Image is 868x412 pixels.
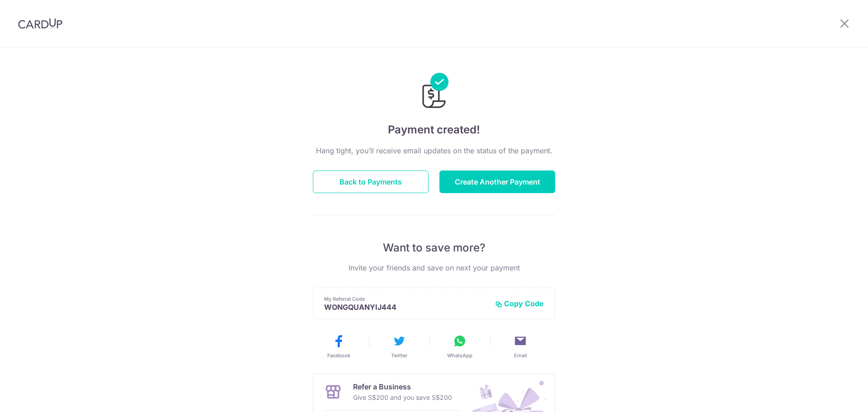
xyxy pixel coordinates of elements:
[324,303,488,312] p: WONGQUANYIJ444
[373,334,426,359] button: Twitter
[447,352,472,359] span: WhatsApp
[353,381,452,392] p: Refer a Business
[324,295,488,303] p: My Referral Code
[327,352,350,359] span: Facebook
[313,262,555,273] p: Invite your friends and save on next your payment
[514,352,527,359] span: Email
[313,145,555,156] p: Hang tight, you’ll receive email updates on the status of the payment.
[313,122,555,138] h4: Payment created!
[312,334,365,359] button: Facebook
[420,73,448,111] img: Payments
[495,299,544,308] button: Copy Code
[313,241,555,255] p: Want to save more?
[18,18,62,29] img: CardUp
[353,392,452,403] p: Give S$200 and you save S$200
[433,334,486,359] button: WhatsApp
[494,334,547,359] button: Email
[391,352,407,359] span: Twitter
[439,170,555,193] button: Create Another Payment
[313,170,429,193] button: Back to Payments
